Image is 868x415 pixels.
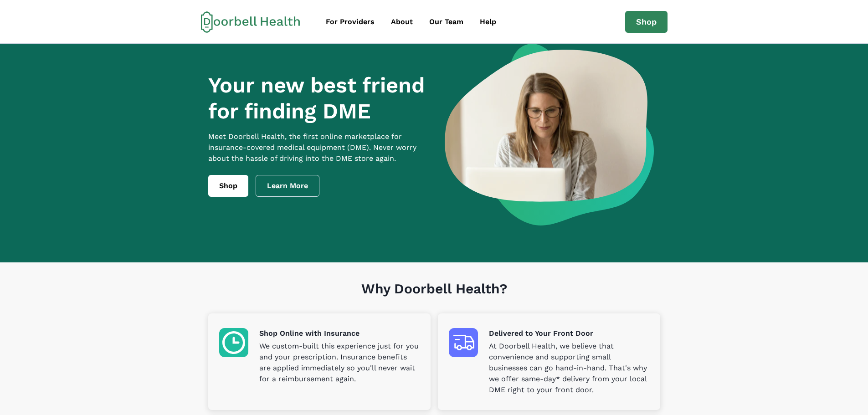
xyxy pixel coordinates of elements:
[219,328,248,357] img: Shop Online with Insurance icon
[208,281,660,313] h1: Why Doorbell Health?
[208,175,248,197] a: Shop
[449,328,478,357] img: Delivered to Your Front Door icon
[489,328,649,339] p: Delivered to Your Front Door
[318,13,382,31] a: For Providers
[473,13,503,31] a: Help
[208,72,430,124] h1: Your new best friend for finding DME
[429,16,463,27] div: Our Team
[391,16,413,27] div: About
[384,13,420,31] a: About
[208,131,430,164] p: Meet Doorbell Health, the first online marketplace for insurance-covered medical equipment (DME)....
[256,175,319,197] a: Learn More
[489,341,649,395] p: At Doorbell Health, we believe that convenience and supporting small businesses can go hand-in-ha...
[480,16,496,27] div: Help
[326,16,375,27] div: For Providers
[625,11,668,33] a: Shop
[422,13,471,31] a: Our Team
[445,44,654,225] img: a woman looking at a computer
[259,328,420,339] p: Shop Online with Insurance
[259,341,420,384] p: We custom-built this experience just for you and your prescription. Insurance benefits are applie...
